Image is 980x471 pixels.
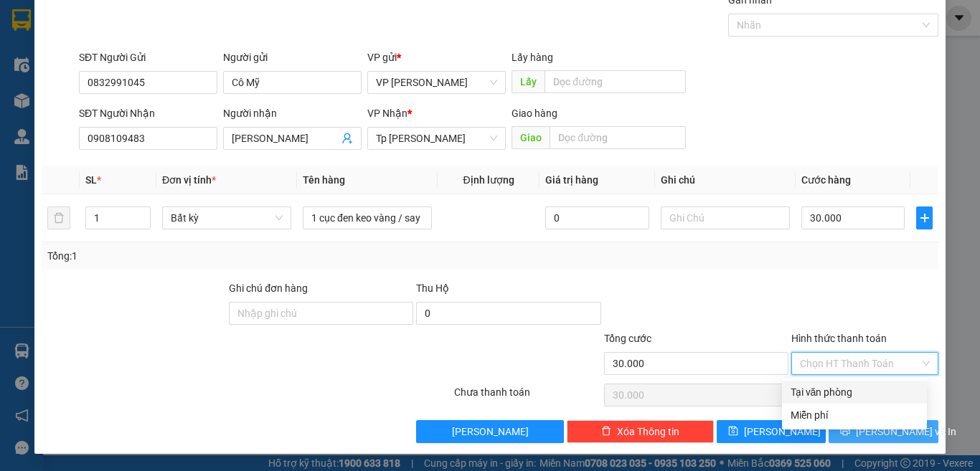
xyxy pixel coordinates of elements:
div: Chưa thanh toán [453,384,603,409]
span: [PERSON_NAME] và In [856,424,956,439]
input: 0 [545,206,649,229]
button: save[PERSON_NAME] [717,420,826,443]
span: Giao hàng [512,108,557,119]
button: printer[PERSON_NAME] và In [829,420,938,443]
div: SĐT Người Gửi [79,49,217,65]
span: Tp Hồ Chí Minh [376,128,497,149]
div: Miễn phí [791,407,918,423]
div: Người gửi [223,49,362,65]
span: Lấy [512,70,545,93]
button: delete [47,206,70,229]
span: [PERSON_NAME] [744,424,821,439]
span: Bất kỳ [171,207,283,229]
span: Định lượng [463,174,514,186]
span: Giao [512,126,550,149]
input: Ghi chú đơn hàng [229,302,413,325]
div: VP gửi [367,49,506,65]
button: deleteXóa Thông tin [567,420,714,443]
span: user-add [341,133,353,144]
input: VD: Bàn, Ghế [303,206,432,229]
input: Dọc đường [545,70,686,93]
input: Ghi Chú [661,206,790,229]
th: Ghi chú [655,166,796,194]
label: Hình thức thanh toán [791,333,887,344]
span: Thu Hộ [416,282,449,294]
div: SĐT Người Nhận [79,105,217,121]
button: [PERSON_NAME] [416,420,563,443]
span: Đơn vị tính [162,174,216,186]
span: save [728,426,738,437]
span: Giá trị hàng [545,174,598,186]
span: VP Nhận [367,108,407,119]
span: VP Phan Rang [376,72,497,93]
span: Xóa Thông tin [617,424,679,439]
span: Tên hàng [303,174,345,186]
label: Ghi chú đơn hàng [229,282,308,294]
div: Người nhận [223,105,362,121]
span: Cước hàng [801,174,851,186]
span: [PERSON_NAME] [452,424,529,439]
input: Dọc đường [550,126,686,149]
span: Tổng cước [604,333,651,344]
div: Tại văn phòng [791,384,918,400]
span: printer [840,426,850,437]
span: plus [917,212,932,224]
span: Lấy hàng [512,52,553,63]
button: plus [916,206,933,229]
div: Tổng: 1 [47,248,380,264]
span: delete [601,426,611,437]
span: SL [85,174,97,186]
